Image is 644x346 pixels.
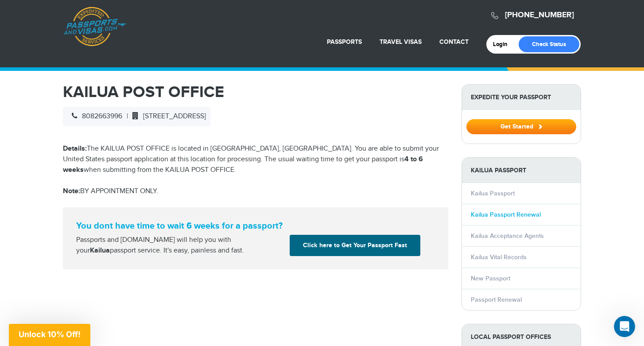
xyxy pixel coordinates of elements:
a: Passports & [DOMAIN_NAME] [63,7,126,47]
button: Get Started [466,119,576,134]
span: Unlock 10% Off! [19,330,81,339]
a: New Passport [471,275,510,282]
a: Kailua Acceptance Agents [471,232,544,240]
a: Contact [439,38,469,46]
strong: Kailua [90,246,110,255]
div: Unlock 10% Off! [9,324,90,346]
a: Check Status [519,36,579,52]
strong: Kailua Passport [462,158,581,183]
span: [STREET_ADDRESS] [128,112,206,121]
a: Get Started [466,123,576,130]
strong: 4 to 6 weeks [63,155,423,174]
strong: You dont have time to wait 6 weeks for a passport? [76,221,435,231]
a: Kailua Passport Renewal [471,211,541,218]
a: Kailua Vital Records [471,253,527,261]
p: The KAILUA POST OFFICE is located in [GEOGRAPHIC_DATA], [GEOGRAPHIC_DATA]. You are able to submit... [63,144,448,175]
div: | [63,107,210,126]
iframe: Intercom live chat [614,316,635,337]
a: Passport Renewal [471,296,522,303]
strong: Expedite Your Passport [462,85,581,110]
div: Passports and [DOMAIN_NAME] will help you with your passport service. It's easy, painless and fast. [73,235,286,256]
p: BY APPOINTMENT ONLY. [63,186,448,197]
a: Click here to Get Your Passport Fast [290,235,420,256]
a: Kailua Passport [471,190,515,197]
a: Login [493,41,514,48]
a: Passports [327,38,362,46]
strong: Details: [63,144,87,153]
a: Travel Visas [380,38,422,46]
a: [PHONE_NUMBER] [505,10,574,20]
h1: KAILUA POST OFFICE [63,84,448,100]
span: 8082663996 [67,112,122,121]
strong: Note: [63,187,80,195]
